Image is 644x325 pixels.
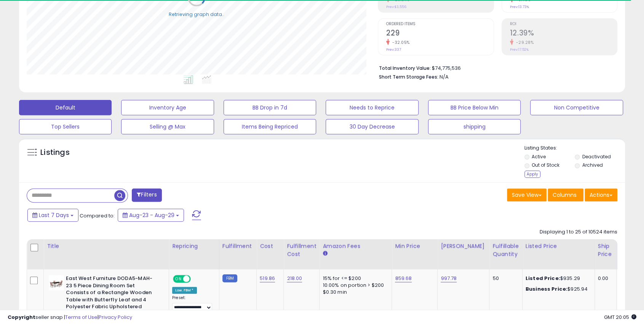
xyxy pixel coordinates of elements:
[390,40,410,45] small: -32.05%
[524,145,625,152] p: Listing States:
[386,5,406,9] small: Prev: $3,556
[121,100,214,115] button: Inventory Age
[553,191,577,199] span: Columns
[40,147,70,158] h5: Listings
[524,171,540,178] div: Apply
[492,242,519,258] div: Fulfillable Quantity
[507,188,547,201] button: Save View
[99,314,132,321] a: Privacy Policy
[222,274,237,282] small: FBM
[582,162,603,168] label: Archived
[548,188,583,201] button: Columns
[323,250,327,257] small: Amazon Fees.
[19,100,112,115] button: Default
[379,65,431,71] b: Total Inventory Value:
[27,209,78,222] button: Last 7 Days
[169,11,224,18] div: Retrieving graph data..
[395,242,434,250] div: Min Price
[386,47,401,52] small: Prev: 337
[174,276,183,282] span: ON
[129,211,174,219] span: Aug-23 - Aug-29
[19,119,112,134] button: Top Sellers
[582,153,611,160] label: Deactivated
[530,100,623,115] button: Non Competitive
[510,22,617,26] span: ROI
[121,119,214,134] button: Selling @ Max
[604,314,636,321] span: 2025-09-6 20:05 GMT
[190,276,202,282] span: OFF
[526,275,589,282] div: $935.29
[386,22,493,26] span: Ordered Items
[260,275,275,282] a: 519.86
[441,275,457,282] a: 997.78
[510,47,529,52] small: Prev: 17.52%
[172,295,213,312] div: Preset:
[118,209,184,222] button: Aug-23 - Aug-29
[439,73,449,80] span: N/A
[222,242,253,250] div: Fulfillment
[598,242,613,258] div: Ship Price
[428,100,521,115] button: BB Price Below Min
[510,5,529,9] small: Prev: 13.73%
[379,74,438,80] b: Short Term Storage Fees:
[585,188,617,201] button: Actions
[323,275,386,282] div: 15% for <= $200
[172,287,197,294] div: Low. FBM *
[395,275,412,282] a: 859.68
[287,242,316,258] div: Fulfillment Cost
[47,242,166,250] div: Title
[532,153,546,160] label: Active
[526,286,589,293] div: $925.94
[39,211,69,219] span: Last 7 Days
[65,314,97,321] a: Terms of Use
[66,275,158,319] b: East West Furniture DODA5-MAH-23 5 Piece Dining Room Set Consists of a Rectangle Wooden Table wit...
[8,314,35,321] strong: Copyright
[326,119,418,134] button: 30 Day Decrease
[80,212,115,219] span: Compared to:
[510,29,617,39] h2: 12.39%
[526,275,560,282] b: Listed Price:
[441,242,486,250] div: [PERSON_NAME]
[532,162,559,168] label: Out of Stock
[224,119,316,134] button: Items Being Repriced
[540,228,617,236] div: Displaying 1 to 25 of 10524 items
[323,242,388,250] div: Amazon Fees
[49,275,64,290] img: 31epRdVPLGL._SL40_.jpg
[492,275,516,282] div: 50
[526,285,567,293] b: Business Price:
[260,242,280,250] div: Cost
[386,29,493,39] h2: 229
[224,100,316,115] button: BB Drop in 7d
[132,188,161,202] button: Filters
[379,63,612,72] li: $74,775,536
[287,275,302,282] a: 218.00
[428,119,521,134] button: shipping
[598,275,610,282] div: 0.00
[513,40,534,45] small: -29.28%
[323,289,386,296] div: $0.30 min
[323,282,386,289] div: 10.00% on portion > $200
[172,242,216,250] div: Repricing
[8,314,132,321] div: seller snap | |
[326,100,418,115] button: Needs to Reprice
[526,242,591,250] div: Listed Price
